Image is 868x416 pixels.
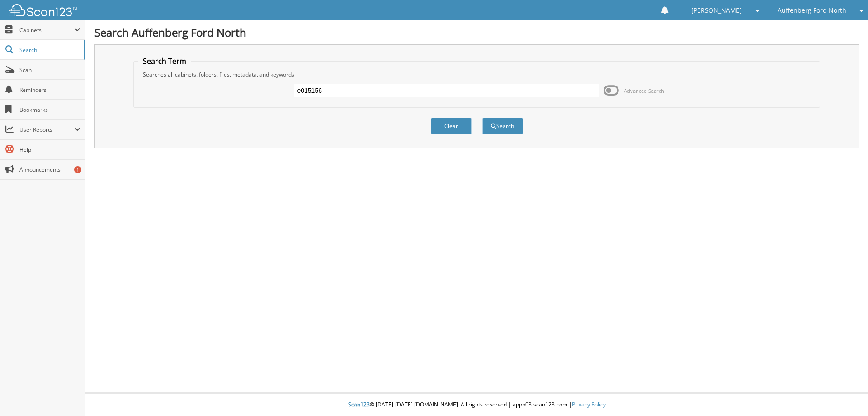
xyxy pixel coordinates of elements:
span: Announcements [19,166,80,173]
legend: Search Term [138,56,191,66]
button: Clear [431,118,472,134]
h1: Search Auffenberg Ford North [94,25,859,40]
img: scan123-logo-white.svg [9,4,77,16]
span: Advanced Search [624,87,664,94]
span: [PERSON_NAME] [691,8,742,13]
span: Search [19,46,79,54]
span: Cabinets [19,26,74,34]
button: Search [482,118,523,134]
span: Reminders [19,86,80,94]
span: Scan [19,66,80,74]
span: User Reports [19,126,74,134]
div: Searches all cabinets, folders, files, metadata, and keywords [138,71,816,78]
div: 1 [74,166,81,173]
span: Help [19,146,80,153]
span: Scan123 [348,401,370,408]
span: Auffenberg Ford North [778,8,846,13]
a: Privacy Policy [572,401,606,408]
div: © [DATE]-[DATE] [DOMAIN_NAME]. All rights reserved | appb03-scan123-com | [85,394,868,416]
span: Bookmarks [19,106,80,114]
